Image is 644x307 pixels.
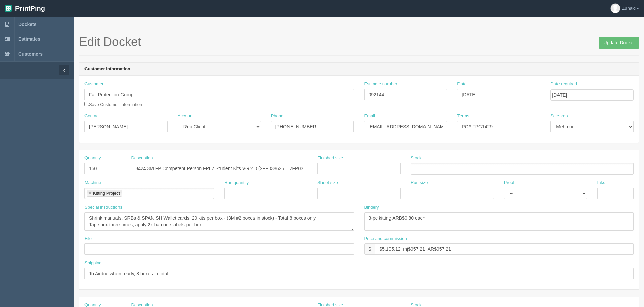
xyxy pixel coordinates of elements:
[84,81,103,87] label: Customer
[84,236,92,242] label: File
[131,155,153,161] label: Description
[364,113,375,119] label: Email
[84,260,102,266] label: Shipping
[364,81,397,87] label: Estimate number
[611,4,620,13] img: avatar_default-7531ab5dedf162e01f1e0bb0964e6a185e93c5c22dfe317fb01d7f8cd2b1632c.jpg
[178,113,194,119] label: Account
[317,155,343,161] label: Finished size
[411,155,422,161] label: Stock
[317,180,338,186] label: Sheet size
[79,35,639,49] h1: Edit Docket
[84,212,354,231] textarea: Shrink manuals, SRBs & SPANISH Wallet cards, 20 kits per box - (3M #2 boxes in stock) - Total 8 b...
[18,51,43,57] span: Customers
[84,113,100,119] label: Contact
[18,36,40,42] span: Estimates
[224,180,249,186] label: Run quantity
[84,81,354,108] div: Save Customer Information
[93,191,120,195] div: Kitting Project
[599,37,639,49] input: Update Docket
[364,212,634,231] textarea: 3-pc kitting ARB$0.80 each
[271,113,284,119] label: Phone
[457,113,469,119] label: Terms
[597,180,605,186] label: Inks
[18,22,36,27] span: Dockets
[411,180,428,186] label: Run size
[84,89,354,100] input: Enter customer name
[364,236,407,242] label: Price and commission
[84,204,122,211] label: Special instructions
[504,180,514,186] label: Proof
[457,81,466,87] label: Date
[364,204,379,211] label: Bindery
[84,155,101,161] label: Quantity
[79,63,639,76] header: Customer Information
[550,81,577,87] label: Date required
[5,5,12,12] img: logo-3e63b451c926e2ac314895c53de4908e5d424f24456219fb08d385ab2e579770.png
[364,243,375,255] div: $
[84,180,101,186] label: Machine
[550,113,568,119] label: Salesrep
